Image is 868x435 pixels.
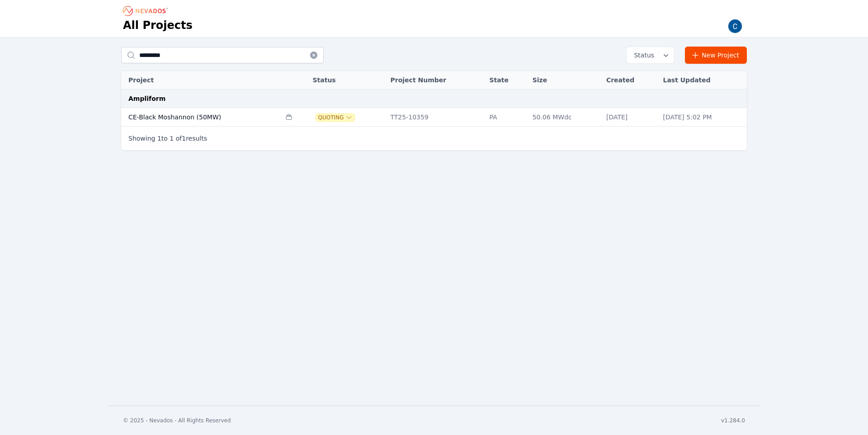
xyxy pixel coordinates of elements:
tr: CE-Black Moshannon (50MW)QuotingTT25-10359PA50.06 MWdc[DATE][DATE] 5:02 PM [121,108,747,127]
th: Status [308,71,386,90]
span: 1 [182,135,186,142]
td: PA [485,108,528,127]
button: Quoting [316,114,354,121]
td: Ampliform [121,90,747,108]
span: Status [630,51,654,60]
div: © 2025 - Nevados - All Rights Reserved [123,417,231,424]
td: TT25-10359 [386,108,485,127]
td: 50.06 MWdc [528,108,602,127]
span: 1 [157,135,161,142]
span: 1 [170,135,174,142]
div: v1.284.0 [721,417,745,424]
th: Size [528,71,602,90]
th: Project Number [386,71,485,90]
button: Status [627,47,674,63]
th: State [485,71,528,90]
th: Project [121,71,281,90]
td: [DATE] 5:02 PM [658,108,747,127]
td: CE-Black Moshannon (50MW) [121,108,281,127]
th: Last Updated [658,71,747,90]
p: Showing to of results [128,134,207,143]
td: [DATE] [602,108,659,127]
h1: All Projects [123,18,193,33]
a: New Project [685,47,747,64]
th: Created [602,71,659,90]
nav: Breadcrumb [123,4,171,18]
img: Carmen Brooks [728,19,742,33]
